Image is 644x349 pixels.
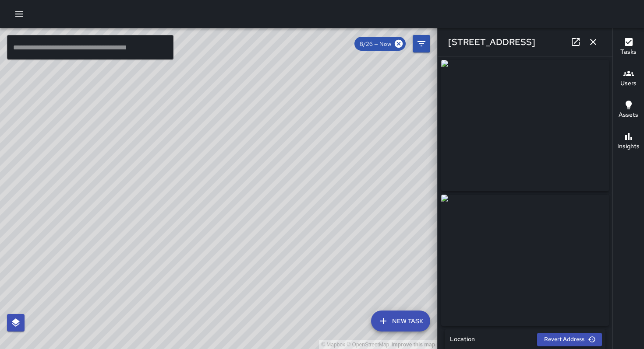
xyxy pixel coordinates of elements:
h6: [STREET_ADDRESS] [448,35,535,49]
img: request_images%2F60a77900-8278-11f0-9403-6ffa1d6eed80 [441,60,609,191]
button: Insights [613,126,644,157]
h6: Assets [619,110,638,120]
h6: Location [450,335,475,344]
div: 8/26 — Now [354,37,406,51]
h6: Users [620,79,637,88]
button: Revert Address [537,333,602,346]
h6: Tasks [620,47,637,57]
button: New Task [371,311,430,332]
button: Filters [413,35,430,52]
span: 8/26 — Now [354,40,396,48]
img: request_images%2F61c2d410-8278-11f0-9403-6ffa1d6eed80 [441,195,609,326]
button: Assets [613,94,644,126]
button: Users [613,63,644,94]
h6: Insights [617,142,640,151]
button: Tasks [613,31,644,63]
